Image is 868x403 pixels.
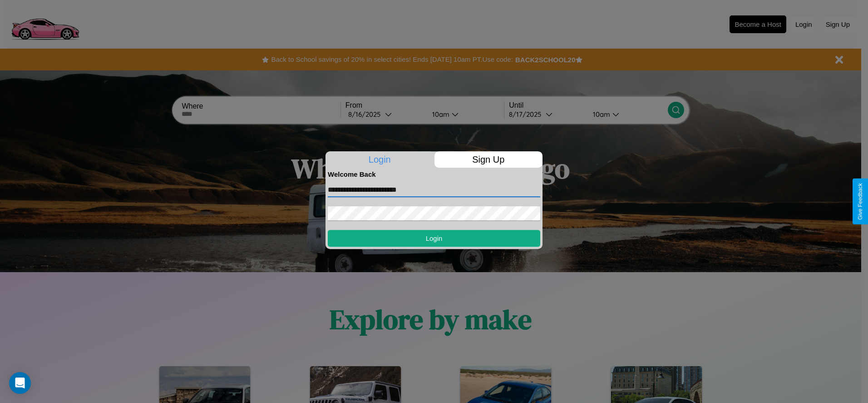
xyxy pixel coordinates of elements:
[434,151,543,168] p: Sign Up
[328,230,540,247] button: Login
[9,372,31,394] div: Open Intercom Messenger
[857,183,863,220] div: Give Feedback
[328,170,540,178] h4: Welcome Back
[325,151,434,168] p: Login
